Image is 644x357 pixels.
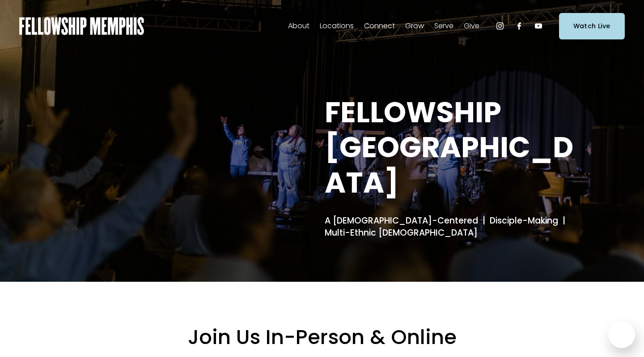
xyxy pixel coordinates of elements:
strong: FELLOWSHIP [GEOGRAPHIC_DATA] [325,92,573,203]
a: folder dropdown [320,19,354,33]
a: folder dropdown [288,19,309,33]
span: Grow [405,20,424,33]
a: folder dropdown [434,19,453,33]
span: Give [464,20,479,33]
a: folder dropdown [364,19,395,33]
h4: A [DEMOGRAPHIC_DATA]-Centered | Disciple-Making | Multi-Ethnic [DEMOGRAPHIC_DATA] [325,215,590,239]
span: Connect [364,20,395,33]
span: Serve [434,20,453,33]
a: folder dropdown [464,19,479,33]
a: Instagram [496,22,504,30]
a: Watch Live [559,13,625,39]
h2: Join Us In-Person & Online [54,324,590,350]
span: About [288,20,309,33]
a: folder dropdown [405,19,424,33]
span: Locations [320,20,354,33]
img: Fellowship Memphis [19,17,144,35]
a: YouTube [534,22,543,30]
a: Facebook [515,22,524,30]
